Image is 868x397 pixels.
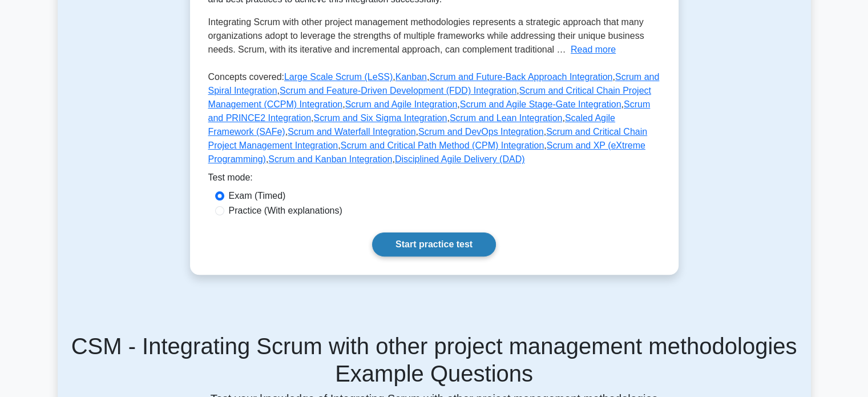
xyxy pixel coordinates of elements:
h5: CSM - Integrating Scrum with other project management methodologies Example Questions [71,332,797,387]
a: Kanban [395,72,427,82]
label: Exam (Timed) [229,189,286,203]
a: Scrum and Critical Path Method (CPM) Integration [341,141,544,150]
a: Scrum and Future-Back Approach Integration [429,72,612,82]
a: Scrum and Lean Integration [450,113,562,123]
a: Scrum and DevOps Integration [418,127,544,137]
a: Scrum and Kanban Integration [268,154,392,164]
a: Scrum and Feature-Driven Development (FDD) Integration [280,86,516,95]
button: Read more [571,43,616,57]
a: Scrum and Agile Integration [345,99,458,109]
a: Scrum and Agile Stage-Gate Integration [460,99,621,109]
div: Test mode: [208,171,660,189]
a: Scrum and Six Sigma Integration [314,113,447,123]
p: Concepts covered: , , , , , , , , , , , , , , , , , , [208,70,660,171]
label: Practice (With explanations) [229,204,342,218]
a: Scrum and Waterfall Integration [288,127,415,137]
a: Large Scale Scrum (LeSS) [284,72,393,82]
a: Start practice test [372,232,496,256]
a: Disciplined Agile Delivery (DAD) [395,154,525,164]
span: Integrating Scrum with other project management methodologies represents a strategic approach tha... [208,17,644,54]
